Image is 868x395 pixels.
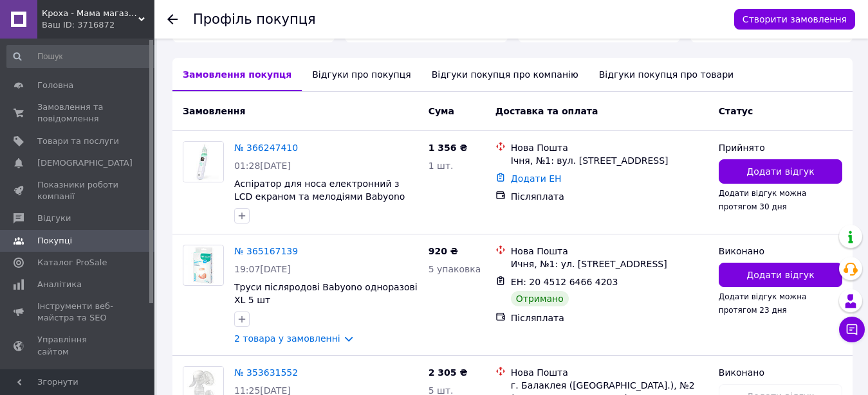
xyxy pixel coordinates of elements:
[719,366,842,379] div: Виконано
[511,190,708,203] div: Післяплата
[746,268,814,281] span: Додати відгук
[234,143,298,153] a: № 366247410
[37,368,119,391] span: Гаманець компанії
[183,106,245,116] span: Замовлення
[719,106,753,116] span: Статус
[734,9,855,30] button: Створити замовлення
[37,157,133,169] span: [DEMOGRAPHIC_DATA]
[234,246,298,256] a: № 365167139
[719,245,842,258] div: Виконано
[37,334,119,357] span: Управління сайтом
[37,213,71,224] span: Відгуки
[511,245,708,258] div: Нова Пошта
[429,246,458,256] span: 920 ₴
[511,141,708,154] div: Нова Пошта
[511,312,708,324] div: Післяплата
[37,101,119,125] span: Замовлення та повідомлення
[185,245,222,285] img: Фото товару
[6,45,159,68] input: Пошук
[511,277,618,287] span: ЕН: 20 4512 6466 4203
[719,292,807,314] span: Додати відгук можна протягом 23 дня
[589,58,744,91] div: Відгуки покупця про товари
[37,136,119,147] span: Товари та послуги
[511,154,708,167] div: Ічня, №1: вул. [STREET_ADDRESS]
[183,141,224,182] a: Фото товару
[183,142,223,182] img: Фото товару
[719,159,842,184] button: Додати відгук
[429,161,454,171] span: 1 шт.
[37,80,73,91] span: Головна
[234,367,298,378] a: № 353631552
[719,141,842,154] div: Прийнято
[167,13,178,26] div: Повернутися назад
[37,301,119,324] span: Інструменти веб-майстра та SEO
[511,258,708,270] div: Ичня, №1: ул. [STREET_ADDRESS]
[234,264,291,274] span: 19:07[DATE]
[42,19,154,31] div: Ваш ID: 3716872
[429,367,468,378] span: 2 305 ₴
[37,179,119,202] span: Показники роботи компанії
[511,291,569,306] div: Отримано
[719,189,807,211] span: Додати відгук можна протягом 30 дня
[302,58,421,91] div: Відгуки про покупця
[719,263,842,287] button: Додати відгук
[234,161,291,171] span: 01:28[DATE]
[421,58,589,91] div: Відгуки покупця про компанію
[429,264,481,274] span: 5 упаковка
[429,143,468,153] span: 1 356 ₴
[429,106,454,116] span: Cума
[193,12,316,27] h1: Профіль покупця
[511,366,708,379] div: Нова Пошта
[183,245,224,286] a: Фото товару
[495,106,598,116] span: Доставка та оплата
[172,58,302,91] div: Замовлення покупця
[37,235,72,247] span: Покупці
[839,317,865,342] button: Чат з покупцем
[746,165,814,178] span: Додати відгук
[234,333,340,344] a: 2 товара у замовленні
[37,257,107,268] span: Каталог ProSale
[511,173,562,184] a: Додати ЕН
[234,282,418,305] a: Труси післяродові Babyono одноразові XL 5 шт
[42,8,138,19] span: Кроха - Мама магазин дитячих товарів
[234,179,405,215] a: Аспіратор для носа електронний з LCD екраном та мелодіями Babyono зарядка Type-C
[37,279,82,290] span: Аналітика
